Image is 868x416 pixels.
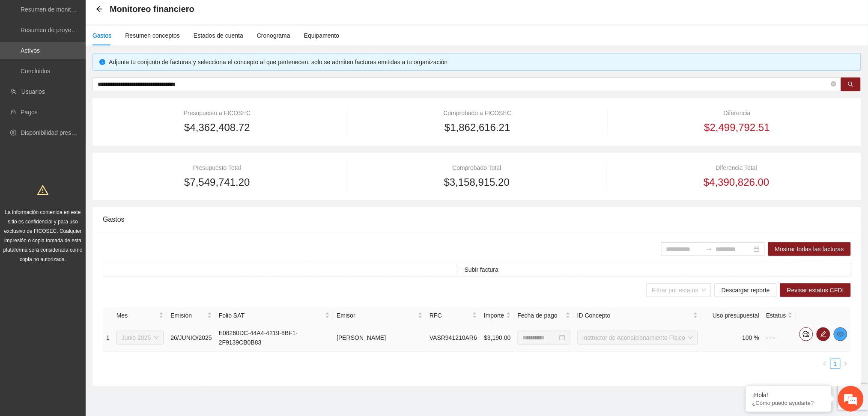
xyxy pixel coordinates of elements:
th: Fecha de pago [514,307,574,324]
div: Cronograma [257,31,290,40]
button: left [820,359,830,369]
button: Mostrar todas las facturas [768,242,851,256]
a: Resumen de monitoreo [21,6,83,13]
span: Emisor [337,311,416,320]
span: warning [37,184,48,196]
a: 1 [831,359,840,368]
a: Activos [21,47,40,54]
span: $4,362,408.72 [184,119,250,136]
span: $2,499,792.51 [704,119,770,136]
th: RFC [426,307,480,324]
div: Minimizar ventana de chat en vivo [140,4,161,25]
button: right [841,359,851,369]
span: RFC [430,311,471,320]
a: Concluidos [21,68,50,74]
td: E08260DC-44A4-4219-8BF1-2F9139CB0B83 [215,324,333,352]
th: Mes [113,307,167,324]
span: Emisión [170,311,206,320]
a: Usuarios [21,88,45,95]
th: ID Concepto [574,307,701,324]
span: $3,158,915.20 [444,174,510,190]
button: eye [834,327,847,341]
span: close-circle [831,81,836,86]
td: $3,190.00 [480,324,514,352]
a: Disponibilidad presupuestal [21,129,94,136]
div: Diferencia Total [622,163,851,172]
div: Back [96,6,103,13]
div: Estados de cuenta [194,31,243,40]
div: Comprobado a FICOSEC [363,108,592,118]
div: Gastos [92,31,111,40]
div: Gastos [103,207,851,232]
button: comment [799,327,813,341]
li: Previous Page [820,359,830,369]
span: Importe [484,311,504,320]
button: plusSubir factura [103,263,851,276]
div: Adjunta tu conjunto de facturas y selecciona el concepto al que pertenecen, solo se admiten factu... [109,57,854,67]
span: Monitoreo financiero [110,2,194,16]
span: Estatus [766,311,786,320]
th: Emisor [333,307,426,324]
button: Revisar estatus CFDI [780,283,851,297]
span: Descargar reporte [722,285,770,295]
th: Importe [480,307,514,324]
p: ¿Cómo puedo ayudarte? [752,400,825,406]
button: Descargar reporte [715,283,777,297]
span: close-circle [831,80,836,89]
button: edit [817,327,830,341]
td: [PERSON_NAME] [333,324,426,352]
div: Presupuesto Total [103,163,331,172]
span: plus [455,266,461,273]
li: 1 [830,359,841,369]
span: swap-right [706,246,713,253]
span: La información contenida en este sitio es confidencial y para uso exclusivo de FICOSEC. Cualquier... [3,209,83,262]
span: eye [834,331,847,338]
span: info-circle [99,59,105,65]
div: Resumen conceptos [125,31,180,40]
td: 26/JUNIO/2025 [167,324,215,352]
a: Resumen de proyectos aprobados [21,27,112,33]
span: Estamos en línea. [50,114,118,201]
span: $1,862,616.21 [444,119,510,136]
span: left [823,361,828,366]
span: to [706,246,713,253]
span: Fecha de pago [518,311,564,320]
div: Presupuesto a FICOSEC [103,108,331,118]
span: arrow-left [96,6,103,12]
span: Junio 2025 [122,331,159,344]
td: VASR941210AR6 [426,324,480,352]
td: 1 [103,324,113,352]
span: Mes [116,311,158,320]
span: $4,390,826.00 [704,174,769,190]
span: Mostrar todas las facturas [775,244,844,254]
span: $7,549,741.20 [184,174,250,190]
th: Uso presupuestal [701,307,763,324]
div: ¡Hola! [752,392,825,398]
th: Folio SAT [215,307,333,324]
div: Comprobado Total [363,163,591,172]
span: edit [817,331,830,338]
span: right [843,361,848,366]
td: - - - [763,324,796,352]
th: Emisión [167,307,215,324]
span: Instructor de Acondicionamiento Físico [582,331,693,344]
span: comment [800,331,813,338]
a: Pagos [21,109,38,116]
div: Chatee con nosotros ahora [45,44,144,55]
div: Diferencia [623,108,851,118]
span: Subir factura [465,265,498,274]
th: Estatus [763,307,796,324]
span: Revisar estatus CFDI [787,285,844,295]
span: search [848,81,854,88]
button: search [841,77,861,91]
span: ID Concepto [577,311,692,320]
textarea: Escriba su mensaje y pulse “Intro” [4,234,163,264]
div: Equipamento [304,31,340,40]
span: Folio SAT [219,311,323,320]
td: 100 % [701,324,763,352]
li: Next Page [841,359,851,369]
